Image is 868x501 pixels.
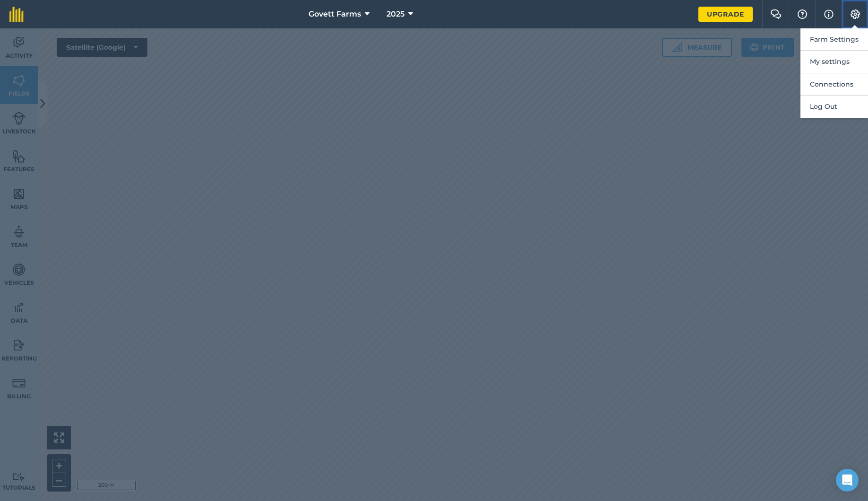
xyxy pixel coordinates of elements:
a: Upgrade [698,7,753,22]
img: fieldmargin Logo [9,7,24,22]
img: A question mark icon [797,9,808,19]
button: Log Out [800,96,868,118]
img: Two speech bubbles overlapping with the left bubble in the forefront [770,9,782,19]
span: 2025 [387,9,404,20]
button: My settings [800,51,868,73]
img: svg+xml;base64,PHN2ZyB4bWxucz0iaHR0cDovL3d3dy53My5vcmcvMjAwMC9zdmciIHdpZHRoPSIxNyIgaGVpZ2h0PSIxNy... [824,9,834,20]
img: A cog icon [850,9,861,19]
button: Connections [800,73,868,96]
button: Farm Settings [800,28,868,51]
div: Open Intercom Messenger [836,469,859,492]
span: Govett Farms [309,9,361,20]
